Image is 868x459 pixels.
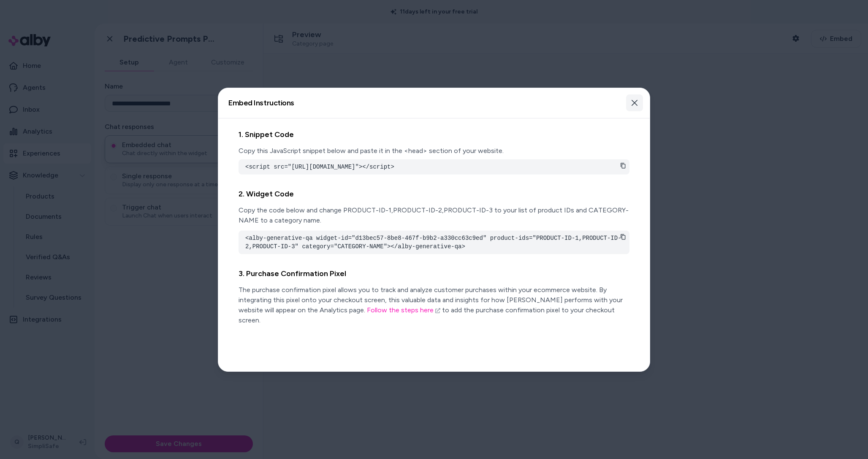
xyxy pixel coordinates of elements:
[239,146,629,156] p: Copy this JavaScript snippet below and paste it in the <head> section of your website.
[239,188,629,200] h2: 2. Widget Code
[228,99,294,107] h2: Embed Instructions
[367,306,440,314] a: Follow the steps here
[239,129,629,141] h2: 1. Snippet Code
[239,285,629,325] p: The purchase confirmation pixel allows you to track and analyze customer purchases within your ec...
[239,205,629,225] p: Copy the code below and change PRODUCT-ID-1,PRODUCT-ID-2,PRODUCT-ID-3 to your list of product IDs...
[239,268,629,280] h2: 3. Purchase Confirmation Pixel
[245,234,623,251] pre: <alby-generative-qa widget-id="d13bec57-8be8-467f-b9b2-a330cc63c9ed" product-ids="PRODUCT-ID-1,PR...
[245,163,623,171] pre: <script src="[URL][DOMAIN_NAME]"></script>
